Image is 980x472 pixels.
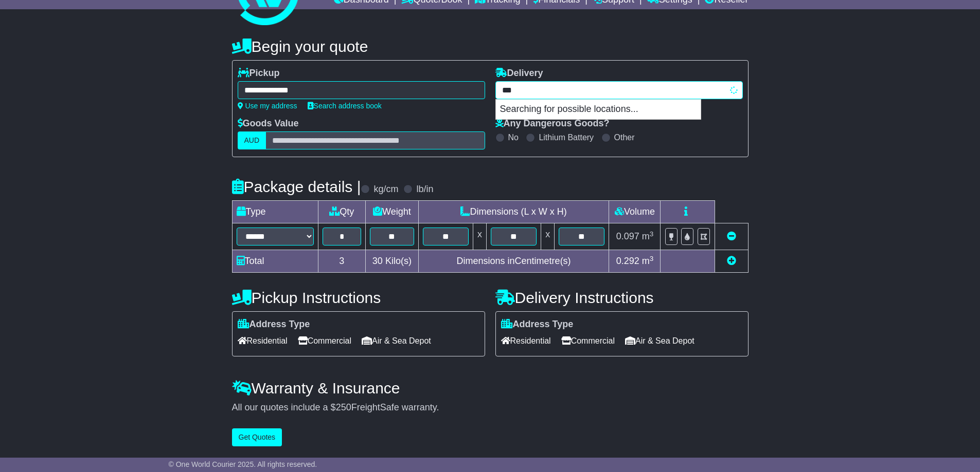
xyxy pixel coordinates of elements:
[238,102,297,110] a: Use my address
[495,118,610,129] label: Any Dangerous Goods?
[539,133,594,142] label: Lithium Battery
[298,333,351,349] span: Commercial
[366,250,419,273] td: Kilo(s)
[650,255,654,262] sup: 3
[238,118,299,129] label: Goods Value
[501,319,574,330] label: Address Type
[642,256,654,266] span: m
[616,231,639,241] span: 0.097
[318,201,366,223] td: Qty
[232,289,485,306] h4: Pickup Instructions
[232,250,318,273] td: Total
[372,256,383,266] span: 30
[642,231,654,241] span: m
[625,333,694,349] span: Air & Sea Depot
[496,100,701,119] p: Searching for possible locations...
[609,201,661,223] td: Volume
[616,256,639,266] span: 0.292
[501,333,551,349] span: Residential
[561,333,615,349] span: Commercial
[232,428,282,446] button: Get Quotes
[416,184,433,195] label: lb/in
[418,250,609,273] td: Dimensions in Centimetre(s)
[495,68,543,79] label: Delivery
[495,289,749,306] h4: Delivery Instructions
[232,402,749,413] div: All our quotes include a $ FreightSafe warranty.
[308,102,382,110] a: Search address book
[232,201,318,223] td: Type
[366,201,419,223] td: Weight
[336,402,351,412] span: 250
[169,460,317,468] span: © One World Courier 2025. All rights reserved.
[238,131,266,149] label: AUD
[238,319,310,330] label: Address Type
[238,68,280,79] label: Pickup
[727,231,736,241] a: Remove this item
[508,133,519,142] label: No
[727,256,736,266] a: Add new item
[232,178,361,195] h4: Package details |
[238,333,288,349] span: Residential
[541,223,555,250] td: x
[650,230,654,238] sup: 3
[318,250,366,273] td: 3
[473,223,486,250] td: x
[232,38,749,55] h4: Begin your quote
[418,201,609,223] td: Dimensions (L x W x H)
[373,184,398,195] label: kg/cm
[614,133,635,142] label: Other
[362,333,431,349] span: Air & Sea Depot
[232,380,749,397] h4: Warranty & Insurance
